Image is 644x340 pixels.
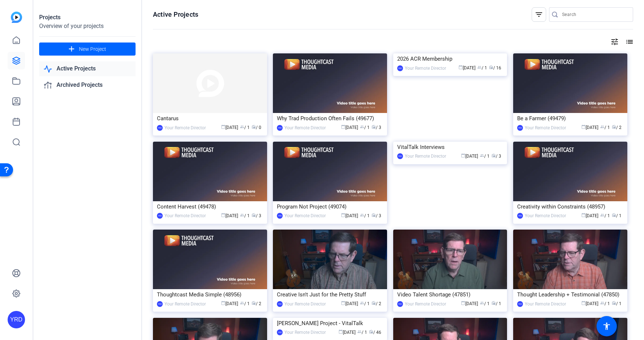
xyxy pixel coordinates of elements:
[461,153,465,158] span: calendar_today
[341,125,358,130] span: [DATE]
[371,301,381,306] span: / 2
[371,125,376,129] span: radio
[397,289,503,300] div: Video Talent Shortage (47851)
[612,125,622,130] span: / 2
[610,37,619,46] mat-icon: tune
[600,213,604,217] span: group
[397,65,403,71] div: YRD
[581,301,586,305] span: calendar_today
[612,213,616,217] span: radio
[600,301,604,305] span: group
[461,154,478,159] span: [DATE]
[489,65,501,70] span: / 16
[221,213,238,218] span: [DATE]
[252,213,256,217] span: radio
[165,124,206,131] div: Your Remote Director
[338,329,343,334] span: calendar_today
[284,212,326,219] div: Your Remote Director
[67,45,76,54] mat-icon: add
[517,289,623,300] div: Thought Leadership + Testimonial (47850)
[562,10,627,19] input: Search
[491,153,496,158] span: radio
[477,65,487,70] span: / 1
[357,329,362,334] span: group
[477,65,482,69] span: group
[240,213,250,218] span: / 1
[581,125,586,129] span: calendar_today
[405,65,446,72] div: Your Remote Director
[341,213,345,217] span: calendar_today
[39,22,136,31] div: Overview of your projects
[581,125,598,130] span: [DATE]
[252,125,256,129] span: radio
[157,213,163,219] div: YRD
[612,301,622,306] span: / 1
[252,301,256,305] span: radio
[624,37,633,46] mat-icon: list
[157,125,163,131] div: YRD
[480,301,490,306] span: / 1
[491,301,496,305] span: radio
[165,212,206,219] div: Your Remote Director
[600,125,604,129] span: group
[458,65,463,69] span: calendar_today
[491,301,501,306] span: / 1
[517,213,523,219] div: YRD
[581,213,586,217] span: calendar_today
[240,125,250,130] span: / 1
[397,53,503,64] div: 2026 ACR Membership
[602,322,611,331] mat-icon: accessibility
[480,301,484,305] span: group
[341,301,345,305] span: calendar_today
[360,301,370,306] span: / 1
[79,45,106,53] span: New Project
[600,301,610,306] span: / 1
[461,301,478,306] span: [DATE]
[525,300,566,308] div: Your Remote Director
[252,213,261,218] span: / 3
[357,330,367,335] span: / 1
[11,12,22,23] img: blue-gradient.svg
[517,201,623,212] div: Creativity within Constraints (48957)
[252,301,261,306] span: / 2
[525,212,566,219] div: Your Remote Director
[517,301,523,307] div: YRD
[8,311,25,328] div: YRD
[165,300,206,308] div: Your Remote Director
[39,61,136,76] a: Active Projects
[221,125,225,129] span: calendar_today
[221,301,238,306] span: [DATE]
[405,153,446,160] div: Your Remote Director
[157,301,163,307] div: YRD
[153,10,198,19] h1: Active Projects
[240,125,244,129] span: group
[39,42,136,56] button: New Project
[277,125,283,131] div: YRD
[341,213,358,218] span: [DATE]
[39,13,136,22] div: Projects
[341,301,358,306] span: [DATE]
[405,300,446,308] div: Your Remote Director
[221,125,238,130] span: [DATE]
[277,301,283,307] div: YRD
[240,301,250,306] span: / 1
[581,213,598,218] span: [DATE]
[397,142,503,153] div: VitalTalk Interviews
[371,301,376,305] span: radio
[277,329,283,335] div: YRD
[397,301,403,307] div: YRD
[480,153,484,158] span: group
[461,301,465,305] span: calendar_today
[581,301,598,306] span: [DATE]
[277,201,383,212] div: Program Not Project (49074)
[360,213,370,218] span: / 1
[39,78,136,93] a: Archived Projects
[360,125,364,129] span: group
[338,330,356,335] span: [DATE]
[458,65,475,70] span: [DATE]
[157,289,263,300] div: Thoughtcast Media Simple (48956)
[240,301,244,305] span: group
[491,154,501,159] span: / 3
[517,125,523,131] div: YRD
[612,213,622,218] span: / 1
